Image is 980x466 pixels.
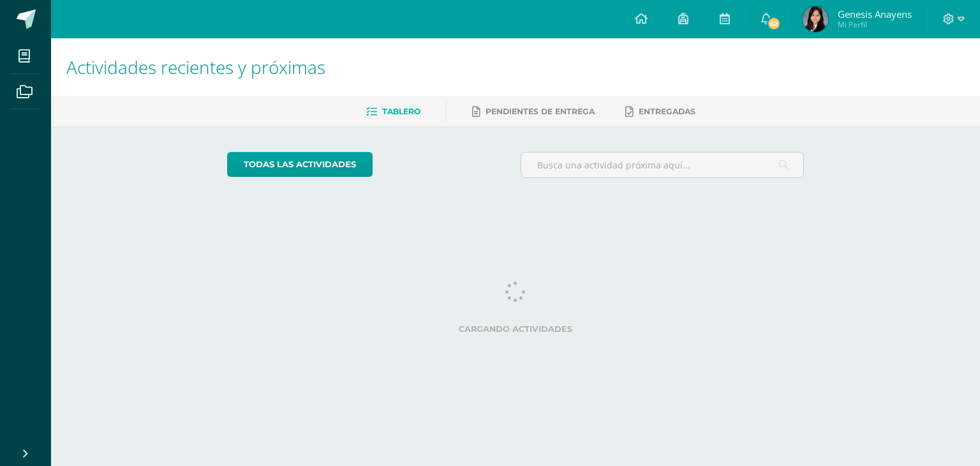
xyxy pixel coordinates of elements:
[838,19,912,30] span: Mi Perfil
[486,107,595,116] span: Pendientes de entrega
[521,153,804,177] input: Busca una actividad próxima aquí...
[766,17,780,31] span: 62
[382,107,420,116] span: Tablero
[227,152,373,177] a: todas las Actividades
[625,101,695,122] a: Entregadas
[227,324,805,334] label: Cargando actividades
[803,6,828,32] img: 9ec47b565486c4638e400e803d5d01df.png
[639,107,695,116] span: Entregadas
[472,101,595,122] a: Pendientes de entrega
[838,8,912,20] span: Genesis Anayens
[366,101,420,122] a: Tablero
[66,55,325,79] span: Actividades recientes y próximas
